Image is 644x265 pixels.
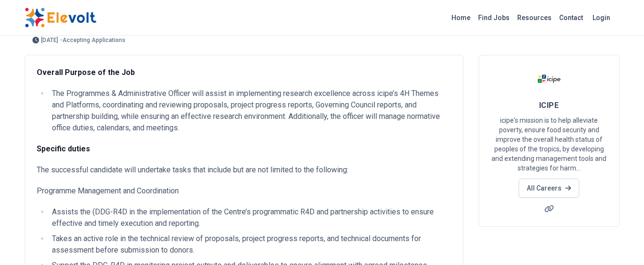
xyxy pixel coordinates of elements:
iframe: Chat Widget [596,219,644,265]
p: - Accepting Applications [60,37,125,43]
span: ICIPE [539,101,559,110]
p: icipe's mission is to help alleviate poverty, ensure food security and improve the overall health... [491,116,608,173]
a: Contact [555,10,587,25]
img: Elevolt [25,8,96,28]
p: The successful candidate will undertake tasks that include but are not limited to the following: [37,164,451,176]
li: Assists the (DDG-R4D in the implementation of the Centre’s programmatic R4D and partnership activ... [49,206,451,229]
span: [DATE] [41,37,58,43]
li: The Programmes & Administrative Officer will assist in implementing research excellence across ic... [49,88,451,134]
a: Find Jobs [474,10,513,25]
strong: Overall Purpose of the Job [37,68,135,77]
a: Login [587,8,616,27]
p: Programme Management and Coordination [37,185,451,197]
li: Takes an active role in the technical review of proposals, project progress reports, and technica... [49,233,451,256]
a: All Careers [519,179,579,198]
img: ICIPE [537,67,561,91]
a: Resources [513,10,555,25]
strong: Specific duties [37,144,90,153]
a: Home [448,10,474,25]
